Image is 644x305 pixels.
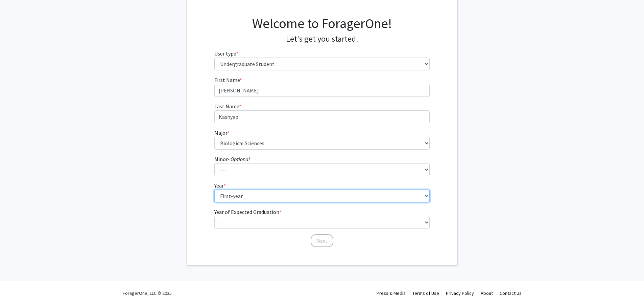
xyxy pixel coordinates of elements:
iframe: Chat [5,275,29,300]
h1: Welcome to ForagerOne! [214,15,430,31]
div: ForagerOne, LLC © 2025 [123,281,172,305]
a: Press & Media [377,290,406,296]
a: Contact Us [500,290,522,296]
a: Terms of Use [412,290,439,296]
label: User type [214,49,238,58]
i: - Optional [228,156,250,162]
button: Next [311,234,333,247]
h4: Let's get you started. [214,34,430,44]
a: About [481,290,493,296]
label: Minor [214,155,250,163]
span: Last Name [214,103,239,110]
a: Privacy Policy [446,290,474,296]
label: Major [214,129,230,137]
span: First Name [214,77,240,83]
label: Year [214,181,226,190]
label: Year of Expected Graduation [214,208,281,216]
